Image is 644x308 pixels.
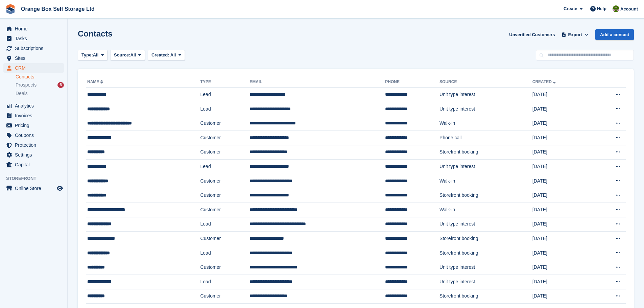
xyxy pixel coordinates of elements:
div: 6 [57,82,64,88]
span: Help [597,5,606,12]
span: Prospects [16,82,37,88]
td: Customer [200,131,250,145]
button: Export [560,29,590,40]
td: Unit type interest [439,88,532,102]
span: Subscriptions [15,44,55,53]
td: Storefront booking [439,188,532,203]
td: [DATE] [532,88,592,102]
a: menu [3,140,64,150]
span: Pricing [15,121,55,130]
th: Type [200,77,250,88]
td: [DATE] [532,160,592,174]
td: [DATE] [532,217,592,232]
a: menu [3,160,64,169]
a: Add a contact [595,29,634,40]
td: Customer [200,260,250,275]
td: [DATE] [532,145,592,160]
a: menu [3,150,64,160]
span: Tasks [15,34,55,43]
td: [DATE] [532,289,592,304]
td: Customer [200,188,250,203]
td: [DATE] [532,275,592,289]
a: Name [87,79,104,84]
td: Customer [200,232,250,246]
span: Create [564,5,577,12]
button: Type: All [78,50,108,61]
td: Unit type interest [439,160,532,174]
td: [DATE] [532,174,592,188]
td: Unit type interest [439,260,532,275]
a: menu [3,63,64,73]
a: Contacts [16,74,64,80]
td: Lead [200,102,250,116]
td: Unit type interest [439,275,532,289]
a: Prospects 6 [16,81,64,89]
span: Export [568,31,582,38]
td: [DATE] [532,232,592,246]
td: [DATE] [532,102,592,116]
td: Unit type interest [439,102,532,116]
span: Created: [151,52,169,57]
span: All [170,52,176,57]
button: Created: All [148,50,185,61]
span: Source: [114,52,130,58]
a: menu [3,184,64,193]
th: Phone [385,77,439,88]
a: Unverified Customers [506,29,557,40]
a: menu [3,111,64,120]
a: menu [3,121,64,130]
h1: Contacts [78,29,113,38]
td: Walk-in [439,203,532,217]
button: Source: All [110,50,145,61]
td: Unit type interest [439,217,532,232]
td: Customer [200,174,250,188]
img: stora-icon-8386f47178a22dfd0bd8f6a31ec36ba5ce8667c1dd55bd0f319d3a0aa187defe.svg [5,4,16,14]
td: Lead [200,88,250,102]
a: Orange Box Self Storage Ltd [18,3,97,15]
td: [DATE] [532,116,592,131]
span: Coupons [15,131,55,140]
td: Lead [200,217,250,232]
td: Phone call [439,131,532,145]
a: menu [3,101,64,111]
a: Preview store [56,184,64,192]
span: Sites [15,53,55,63]
a: menu [3,44,64,53]
span: Type: [81,52,93,58]
span: Account [620,6,638,13]
a: menu [3,24,64,33]
td: Lead [200,246,250,260]
span: Settings [15,150,55,160]
a: Created [532,79,557,84]
td: [DATE] [532,188,592,203]
a: Deals [16,90,64,97]
td: Customer [200,145,250,160]
img: Pippa White [613,5,619,12]
a: menu [3,34,64,43]
td: [DATE] [532,131,592,145]
td: Customer [200,289,250,304]
span: All [130,52,136,58]
td: Storefront booking [439,145,532,160]
td: [DATE] [532,246,592,260]
span: Capital [15,160,55,169]
td: [DATE] [532,203,592,217]
a: menu [3,131,64,140]
span: Home [15,24,55,33]
th: Email [249,77,385,88]
td: [DATE] [532,260,592,275]
td: Customer [200,116,250,131]
td: Walk-in [439,116,532,131]
span: Online Store [15,184,55,193]
td: Storefront booking [439,289,532,304]
th: Source [439,77,532,88]
a: menu [3,53,64,63]
td: Lead [200,275,250,289]
span: Protection [15,140,55,150]
span: Storefront [6,175,67,182]
span: Invoices [15,111,55,120]
td: Storefront booking [439,246,532,260]
span: CRM [15,63,55,73]
span: Deals [16,90,28,97]
td: Storefront booking [439,232,532,246]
